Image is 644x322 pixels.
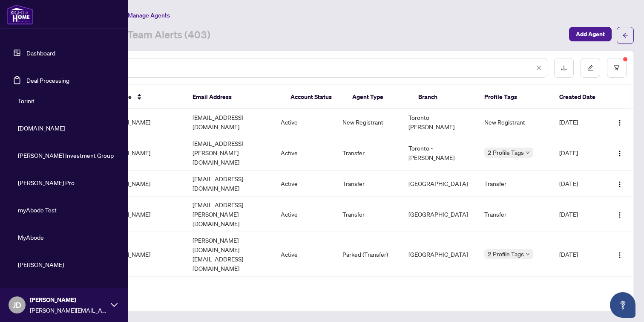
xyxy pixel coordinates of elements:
[576,27,605,41] span: Add Agent
[186,171,274,197] td: [EMAIL_ADDRESS][DOMAIN_NAME]
[30,305,106,315] span: [PERSON_NAME][EMAIL_ADDRESS][PERSON_NAME][DOMAIN_NAME]
[274,232,336,277] td: Active
[26,49,55,57] a: Dashboard
[18,96,115,105] span: Torinit
[488,148,524,157] span: 2 Profile Tags
[18,123,115,133] span: [DOMAIN_NAME]
[18,178,115,187] span: [PERSON_NAME] Pro
[98,197,186,232] td: [PERSON_NAME]
[581,58,600,78] button: edit
[552,85,605,109] th: Created Date
[587,65,593,71] span: edit
[402,135,477,171] td: Toronto - [PERSON_NAME]
[613,115,627,129] button: Logo
[186,85,284,109] th: Email Address
[186,232,274,277] td: [PERSON_NAME][DOMAIN_NAME][EMAIL_ADDRESS][DOMAIN_NAME]
[186,109,274,135] td: [EMAIL_ADDRESS][DOMAIN_NAME]
[18,205,115,215] span: myAbode Test
[336,232,402,277] td: Parked (Transfer)
[477,197,552,232] td: Transfer
[613,177,627,190] button: Logo
[345,85,411,109] th: Agent Type
[274,135,336,171] td: Active
[18,287,115,296] span: Right At Home Demo
[552,197,605,232] td: [DATE]
[526,151,530,155] span: down
[536,65,542,71] span: close
[274,171,336,197] td: Active
[274,197,336,232] td: Active
[13,299,21,311] span: JD
[610,292,635,318] button: Open asap
[402,171,477,197] td: [GEOGRAPHIC_DATA]
[552,109,605,135] td: [DATE]
[569,27,612,41] button: Add Agent
[616,181,623,188] img: Logo
[488,249,524,259] span: 2 Profile Tags
[30,295,106,305] span: [PERSON_NAME]
[284,85,345,109] th: Account Status
[98,109,186,135] td: [PERSON_NAME]
[18,260,115,269] span: [PERSON_NAME]
[616,252,623,258] img: Logo
[526,252,530,256] span: down
[613,146,627,160] button: Logo
[616,119,623,126] img: Logo
[186,197,274,232] td: [EMAIL_ADDRESS][PERSON_NAME][DOMAIN_NAME]
[402,197,477,232] td: [GEOGRAPHIC_DATA]
[622,32,628,38] span: arrow-left
[336,135,402,171] td: Transfer
[18,151,115,160] span: [PERSON_NAME] Investment Group
[18,232,115,242] span: MyAbode
[477,85,552,109] th: Profile Tags
[613,207,627,221] button: Logo
[554,58,574,78] button: download
[336,197,402,232] td: Transfer
[411,85,477,109] th: Branch
[477,171,552,197] td: Transfer
[98,171,186,197] td: [PERSON_NAME]
[614,65,620,71] span: filter
[127,28,210,43] a: Team Alerts (403)
[336,109,402,135] td: New Registrant
[98,232,186,277] td: [PERSON_NAME]
[402,232,477,277] td: [GEOGRAPHIC_DATA]
[26,76,69,84] a: Deal Processing
[552,135,605,171] td: [DATE]
[274,109,336,135] td: Active
[616,212,623,218] img: Logo
[616,150,623,157] img: Logo
[186,135,274,171] td: [EMAIL_ADDRESS][PERSON_NAME][DOMAIN_NAME]
[552,171,605,197] td: [DATE]
[98,85,186,109] th: Full Name
[402,109,477,135] td: Toronto - [PERSON_NAME]
[128,12,170,19] span: Manage Agents
[552,232,605,277] td: [DATE]
[477,109,552,135] td: New Registrant
[98,135,186,171] td: [PERSON_NAME]
[561,65,567,71] span: download
[613,247,627,261] button: Logo
[607,58,627,78] button: filter
[7,4,33,25] img: logo
[336,171,402,197] td: Transfer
